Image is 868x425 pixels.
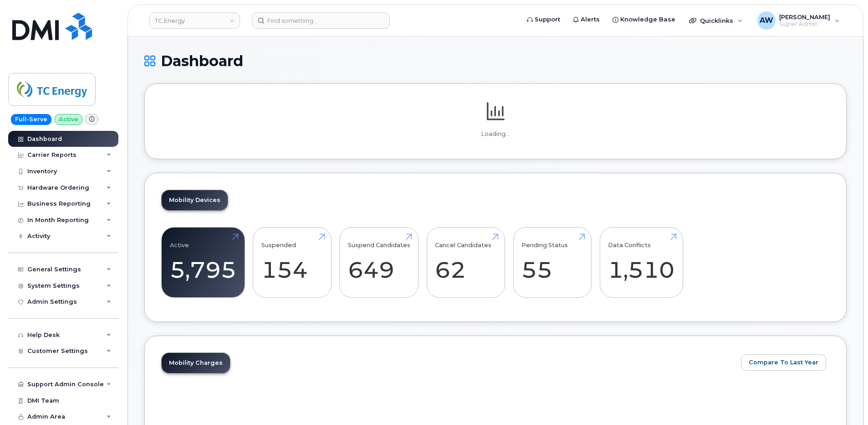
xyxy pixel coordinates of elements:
p: Loading... [161,130,830,138]
a: Cancel Candidates 62 [435,233,496,293]
a: Suspend Candidates 649 [348,233,410,293]
a: Data Conflicts 1,510 [608,233,674,293]
a: Suspended 154 [261,233,323,293]
h1: Dashboard [144,53,847,69]
a: Mobility Charges [162,353,230,373]
a: Active 5,795 [170,233,236,293]
span: Compare To Last Year [749,358,818,367]
button: Compare To Last Year [741,354,826,371]
a: Pending Status 55 [521,233,583,293]
a: Mobility Devices [162,190,228,210]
